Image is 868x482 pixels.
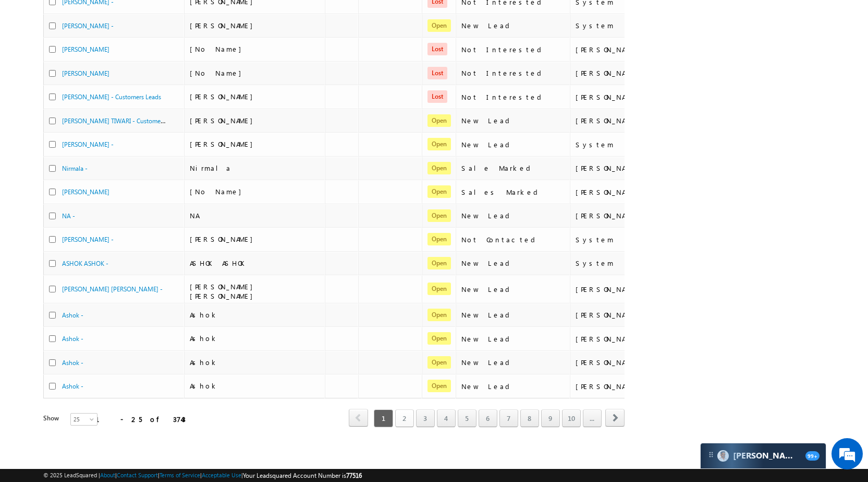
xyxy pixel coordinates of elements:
[576,163,680,173] div: [PERSON_NAME]
[576,211,680,220] div: [PERSON_NAME]
[62,93,161,101] a: [PERSON_NAME] - Customers Leads
[190,211,198,220] span: NA
[461,310,566,320] div: New Lead
[117,472,158,478] a: Contact Support
[349,410,368,427] a: prev
[461,382,566,391] div: New Lead
[576,68,680,78] div: [PERSON_NAME] [PERSON_NAME]
[707,451,715,459] img: carter-drag
[190,381,218,390] span: Ashok
[427,233,451,245] span: Open
[62,285,163,293] a: [PERSON_NAME] [PERSON_NAME] -
[62,260,108,267] a: ASHOK ASHOK -
[62,164,88,172] a: Nirmala -
[576,140,680,149] div: System
[427,257,451,269] span: Open
[95,413,186,425] div: 1 - 25 of 3743
[43,414,62,423] div: Show
[458,409,476,427] a: 5
[461,140,566,149] div: New Lead
[190,187,247,196] span: [No Name]
[583,409,602,427] a: ...
[395,409,414,427] a: 2
[190,21,258,30] span: [PERSON_NAME]
[437,409,456,427] a: 4
[202,472,241,478] a: Acceptable Use
[562,409,581,427] a: 10
[576,235,680,244] div: System
[427,114,451,127] span: Open
[62,116,182,125] a: [PERSON_NAME] TIWARI - Customers Leads
[62,22,114,30] a: [PERSON_NAME] -
[427,19,451,32] span: Open
[62,236,114,243] a: [PERSON_NAME] -
[576,358,680,367] div: [PERSON_NAME]
[461,285,566,294] div: New Lead
[14,97,190,313] textarea: Type your message and hit 'Enter'
[576,116,680,125] div: [PERSON_NAME]
[427,332,451,345] span: Open
[427,380,451,392] span: Open
[576,258,680,268] div: System
[190,44,247,53] span: [No Name]
[605,409,625,427] span: next
[427,356,451,369] span: Open
[479,409,497,427] a: 6
[461,235,566,244] div: Not Contacted
[461,358,566,367] div: New Lead
[346,472,362,479] span: 77516
[100,472,115,478] a: About
[576,310,680,320] div: [PERSON_NAME]
[461,163,566,173] div: Sale Marked
[190,358,218,367] span: Ashok
[43,471,362,480] span: © 2025 LeadSquared | | | | |
[576,187,680,197] div: [PERSON_NAME]
[18,55,44,68] img: d_60004797649_company_0_60004797649
[62,45,109,53] a: [PERSON_NAME]
[805,451,820,461] span: 99+
[70,413,97,426] a: 25
[499,409,518,427] a: 7
[71,415,99,424] span: 25
[520,409,539,427] a: 8
[461,211,566,220] div: New Lead
[605,410,625,427] a: next
[461,258,566,268] div: New Lead
[576,334,680,344] div: [PERSON_NAME] Nim
[190,92,258,101] span: [PERSON_NAME]
[171,5,196,30] div: Minimize live chat window
[427,138,451,150] span: Open
[142,322,189,336] em: Start Chat
[461,92,566,102] div: Not Interested
[190,163,231,172] span: Nirmala
[427,309,451,321] span: Open
[190,282,258,300] span: [PERSON_NAME] [PERSON_NAME]
[54,55,175,68] div: Chat with us now
[541,409,560,427] a: 9
[349,409,368,427] span: prev
[62,69,109,77] a: [PERSON_NAME]
[461,68,566,78] div: Not Interested
[190,234,258,243] span: [PERSON_NAME]
[62,188,109,196] a: [PERSON_NAME]
[62,212,75,220] a: NA -
[461,45,566,54] div: Not Interested
[427,67,447,79] span: Lost
[62,382,83,390] a: Ashok -
[427,185,451,198] span: Open
[243,472,362,479] span: Your Leadsquared Account Number is
[190,116,258,125] span: [PERSON_NAME]
[461,116,566,125] div: New Lead
[374,409,393,427] span: 1
[62,140,114,148] a: [PERSON_NAME] -
[190,310,218,319] span: Ashok
[427,162,451,174] span: Open
[62,335,83,343] a: Ashok -
[461,21,566,30] div: New Lead
[416,409,435,427] a: 3
[190,68,247,77] span: [No Name]
[190,258,246,267] span: ASHOK ASHOK
[576,382,680,391] div: [PERSON_NAME]
[160,472,200,478] a: Terms of Service
[576,21,680,30] div: System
